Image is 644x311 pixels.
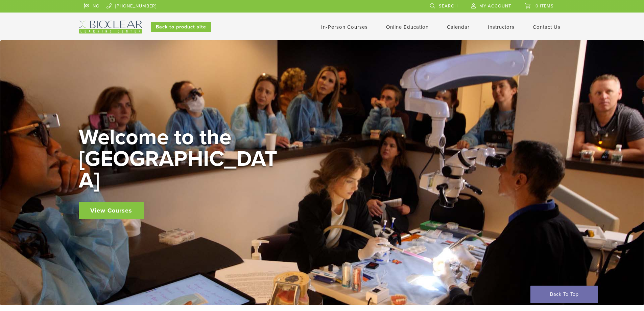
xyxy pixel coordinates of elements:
[530,286,598,303] a: Back To Top
[79,202,144,219] a: View Courses
[79,21,142,34] img: Bioclear
[488,24,515,30] a: Instructors
[535,3,554,9] span: 0 items
[386,24,429,30] a: Online Education
[447,24,470,30] a: Calendar
[533,24,560,30] a: Contact Us
[321,24,368,30] a: In-Person Courses
[151,22,211,32] a: Back to product site
[79,127,282,192] h2: Welcome to the [GEOGRAPHIC_DATA]
[439,3,458,9] span: Search
[479,3,511,9] span: My Account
